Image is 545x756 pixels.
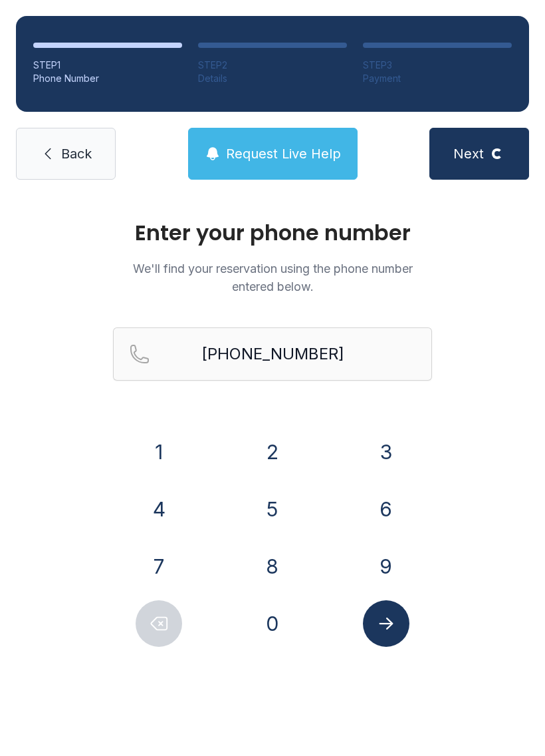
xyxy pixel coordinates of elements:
[363,543,409,590] button: 9
[136,600,182,647] button: Delete number
[226,144,341,163] span: Request Live Help
[363,486,409,532] button: 6
[363,59,512,72] div: STEP 3
[453,144,484,163] span: Next
[33,59,182,72] div: STEP 1
[113,222,432,244] h1: Enter your phone number
[113,327,432,381] input: Reservation phone number
[363,600,409,647] button: Submit lookup form
[363,429,409,475] button: 3
[249,600,296,647] button: 0
[136,543,182,590] button: 7
[136,429,182,475] button: 1
[363,72,512,85] div: Payment
[249,429,296,475] button: 2
[198,72,347,85] div: Details
[198,59,347,72] div: STEP 2
[33,72,182,85] div: Phone Number
[136,486,182,532] button: 4
[113,260,432,295] p: We'll find your reservation using the phone number entered below.
[249,543,296,590] button: 8
[249,486,296,532] button: 5
[61,144,92,163] span: Back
